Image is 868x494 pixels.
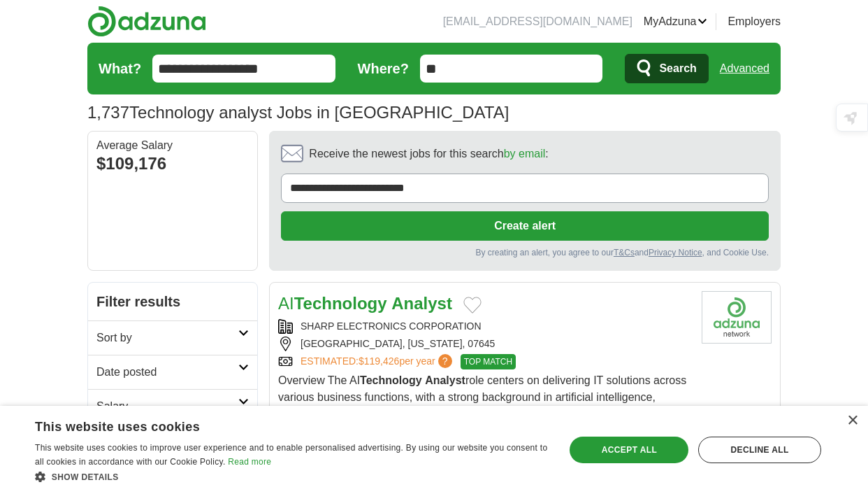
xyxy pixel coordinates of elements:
[88,355,257,389] a: Date posted
[301,354,455,369] a: ESTIMATED:$119,426per year?
[644,13,708,30] a: MyAdzuna
[96,151,249,176] div: $109,176
[87,100,129,125] span: 1,737
[570,437,688,463] div: Accept all
[720,55,769,83] a: Advanced
[96,398,238,415] h2: Salary
[35,470,549,484] div: Show details
[278,337,690,351] div: [GEOGRAPHIC_DATA], [US_STATE], 07645
[281,211,769,241] button: Create alert
[649,248,702,257] a: Privacy Notice
[96,364,238,381] h2: Date posted
[504,148,546,160] a: by email
[278,319,690,334] div: SHARP ELECTRONICS CORPORATION
[278,294,452,313] a: AITechnology Analyst
[728,13,781,30] a: Employers
[88,320,257,355] a: Sort by
[443,13,632,30] li: [EMAIL_ADDRESS][DOMAIN_NAME]
[35,414,514,435] div: This website uses cookies
[360,374,422,386] strong: Technology
[391,294,452,313] strong: Analyst
[294,294,387,313] strong: Technology
[358,58,409,79] label: Where?
[228,457,271,467] a: Read more, opens a new window
[96,330,238,346] h2: Sort by
[52,472,119,482] span: Show details
[425,374,465,386] strong: Analyst
[281,246,769,259] div: By creating an alert, you agree to our and , and Cookie Use.
[625,54,708,83] button: Search
[87,6,206,37] img: Adzuna logo
[463,297,482,313] button: Add to favorite jobs
[847,416,858,426] div: Close
[702,291,772,344] img: Company logo
[698,437,821,463] div: Decline all
[96,140,249,151] div: Average Salary
[88,283,257,320] h2: Filter results
[461,354,516,369] span: TOP MATCH
[35,443,547,467] span: This website uses cookies to improve user experience and to enable personalised advertising. By u...
[438,354,452,368] span: ?
[88,389,257,423] a: Salary
[309,146,548,162] span: Receive the newest jobs for this search :
[659,55,696,83] span: Search
[614,248,635,257] a: T&Cs
[87,103,509,122] h1: Technology analyst Jobs in [GEOGRAPHIC_DATA]
[359,355,399,367] span: $119,426
[99,58,141,79] label: What?
[278,374,686,453] span: Overview The AI role centers on delivering IT solutions across various business functions, with a...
